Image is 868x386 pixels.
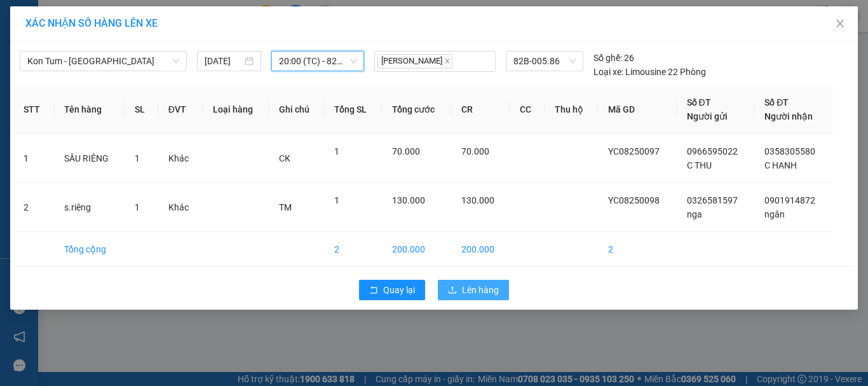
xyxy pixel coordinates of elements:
[593,65,623,79] span: Loại xe:
[451,232,510,267] td: 200.000
[359,280,425,300] button: rollbackQuay lại
[461,146,489,156] span: 70.000
[608,146,660,156] span: YC08250097
[13,134,54,183] td: 1
[324,85,382,134] th: Tổng SL
[203,85,269,134] th: Loại hàng
[54,134,125,183] td: SẦU RIÊNG
[461,195,494,205] span: 130.000
[764,195,815,205] span: 0901914872
[279,202,292,212] span: TM
[382,232,451,267] td: 200.000
[513,52,576,71] span: 82B-005.86
[54,85,125,134] th: Tên hàng
[451,85,510,134] th: CR
[764,160,797,170] span: C HANH
[764,146,815,156] span: 0358305580
[392,146,420,156] span: 70.000
[158,85,203,134] th: ĐVT
[687,97,711,107] span: Số ĐT
[598,85,677,134] th: Mã GD
[593,51,634,65] div: 26
[598,232,677,267] td: 2
[135,202,140,212] span: 1
[269,85,325,134] th: Ghi chú
[545,85,598,134] th: Thu hộ
[764,97,789,107] span: Số ĐT
[334,146,339,156] span: 1
[279,52,357,71] span: 20:00 (TC) - 82B-005.86
[334,195,339,205] span: 1
[462,283,499,297] span: Lên hàng
[135,153,140,163] span: 1
[593,51,622,65] span: Số ghế:
[687,146,738,156] span: 0966595022
[25,17,158,29] span: XÁC NHẬN SỐ HÀNG LÊN XE
[687,209,702,219] span: nga
[369,286,378,296] span: rollback
[54,232,125,267] td: Tổng cộng
[324,232,382,267] td: 2
[764,111,813,121] span: Người nhận
[593,65,706,79] div: Limousine 22 Phòng
[822,6,858,42] button: Close
[13,183,54,232] td: 2
[383,283,415,297] span: Quay lại
[764,209,785,219] span: ngân
[392,195,425,205] span: 130.000
[205,54,241,68] input: 13/08/2025
[687,195,738,205] span: 0326581597
[125,85,158,134] th: SL
[510,85,545,134] th: CC
[687,160,712,170] span: C THU
[13,85,54,134] th: STT
[158,183,203,232] td: Khác
[377,54,452,69] span: [PERSON_NAME]
[438,280,509,300] button: uploadLên hàng
[835,18,845,29] span: close
[54,183,125,232] td: s.riêng
[687,111,728,121] span: Người gửi
[27,52,179,71] span: Kon Tum - Đà Nẵng
[608,195,660,205] span: YC08250098
[279,153,290,163] span: CK
[444,58,451,64] span: close
[448,286,457,296] span: upload
[382,85,451,134] th: Tổng cước
[158,134,203,183] td: Khác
